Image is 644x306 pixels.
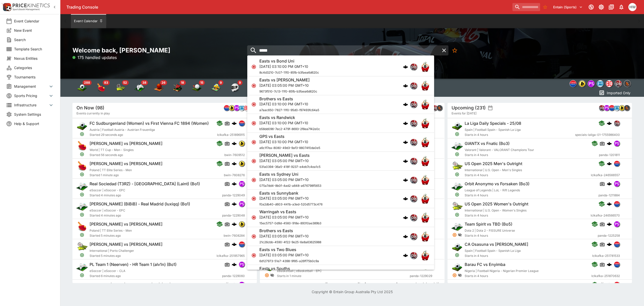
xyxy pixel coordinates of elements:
img: rugby_union.png [420,212,430,223]
img: snooker [173,83,183,93]
span: Events for [DATE] [452,111,476,116]
h6: Brothers vs Easts [259,96,293,102]
button: Imported Only [597,89,632,97]
div: cerberus [232,121,237,126]
img: logo-cerberus.svg [232,282,237,287]
span: 83 [103,80,110,85]
span: Events currently in play [76,111,110,116]
img: pricekinetics.png [410,64,417,70]
button: Connected to PK [587,3,596,12]
img: sportingsolutions.jpeg [624,80,631,87]
img: sportingsolutions.jpeg [624,105,630,111]
img: logo-cerberus.svg [607,161,612,166]
span: lclkafka-251870632 [591,273,620,279]
span: bwin-7608284 [224,233,245,238]
img: tennis.png [452,201,463,212]
div: Esports [134,83,144,93]
img: lclkafka.png [614,282,620,287]
img: logo-cerberus.svg [607,201,612,206]
img: esports.png [452,221,463,232]
span: panda-1225258 [598,233,620,238]
span: bwin-7609512 [224,152,245,158]
img: logo-cerberus.svg [403,121,408,126]
h6: [PERSON_NAME] (BiBiB) - Real Madrid (luxiqq) (Bo1) [90,201,190,207]
p: [DATE] 03:10:00 PM GMT+10 [259,64,319,69]
img: pricekinetics.png [614,120,620,126]
div: cerberus [232,161,237,166]
h6: Team Spirit vs TBD (Bo5) [465,222,512,227]
img: esports [134,83,144,93]
h6: Konyaspor vs Besiktas JK [465,282,514,287]
img: rugby_union.png [420,62,430,72]
img: bwin.png [229,105,234,111]
img: pandascore.png [614,141,620,146]
p: [DATE] 03:05:00 PM GMT+10 [259,158,320,163]
div: Golf [192,83,202,93]
div: championdata [606,80,613,87]
span: Infrastructure [14,102,48,108]
svg: Open [80,132,84,136]
div: Snooker [173,83,183,93]
div: pricekinetics [410,63,417,70]
span: Tournaments [14,74,54,80]
img: rugby_union.png [420,99,430,109]
img: logo-cerberus.svg [403,177,408,182]
span: panda-1211884 [598,193,620,198]
span: panda-1229048 [222,213,245,218]
img: esports.png [452,181,463,192]
img: logo-cerberus.svg [607,262,612,267]
img: rugby_union.png [420,137,430,147]
div: Trading Console [66,5,510,10]
img: rugby_union.png [420,194,430,204]
h6: FC Sudburgenland (Women) vs First Vienna FC 1894 (Women) [90,121,209,126]
div: bwin [239,140,245,146]
div: Tennis [115,83,125,93]
button: Notifications [617,3,626,12]
div: sportingsolutions [624,105,630,111]
span: lclkafka-246566557 [591,173,620,178]
h5: Upcoming (231) [452,105,486,111]
span: New Event [14,28,54,33]
div: lclkafka [609,105,615,111]
img: pandascore.png [614,181,620,187]
img: lclkafka.png [614,241,620,247]
img: pandascore.png [239,181,245,187]
p: [DATE] 03:10:00 PM GMT+10 [259,139,320,144]
h6: Easts vs [PERSON_NAME] [259,77,310,83]
div: cerberus [607,141,612,146]
img: bwin.png [239,141,245,146]
div: pricekinetics [599,105,605,111]
img: bwin.png [579,80,585,87]
img: pandascore.png [239,201,245,207]
div: championdata [244,105,250,111]
h6: [PERSON_NAME] vs [PERSON_NAME] [90,242,163,247]
img: pandascore.png [239,282,245,287]
div: lclkafka [224,105,230,111]
span: 38 [141,80,148,85]
img: pricekinetics.png [410,195,417,202]
img: pandascore.png [588,80,594,87]
img: golf [192,83,202,93]
span: Spain | Football Spain - Spanish La Liga [465,128,521,132]
span: panda-1229060 [222,273,245,279]
img: motor_racing [230,83,240,93]
img: rugby_union.png [420,156,430,166]
img: pricekinetics.png [410,139,417,145]
img: pricekinetics.png [410,252,417,259]
svg: Open [455,172,459,177]
div: pricekinetics [410,176,417,183]
input: search [247,45,439,55]
span: lclkafka-251957965 [217,253,245,258]
img: logo-cerberus.svg [403,215,408,220]
img: lclkafka.png [239,241,245,247]
div: bwin [239,161,245,167]
img: bwin.png [239,161,245,166]
img: basketball [153,83,164,93]
h6: GPS vs Easts [259,134,285,139]
img: soccer.png [452,261,463,272]
img: soccer.png [452,120,463,131]
span: World | TT Cup - Men - Singles [90,148,134,152]
img: table_tennis [96,83,106,93]
div: Motor Racing [230,83,240,93]
img: lclkafka.png [239,120,245,126]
